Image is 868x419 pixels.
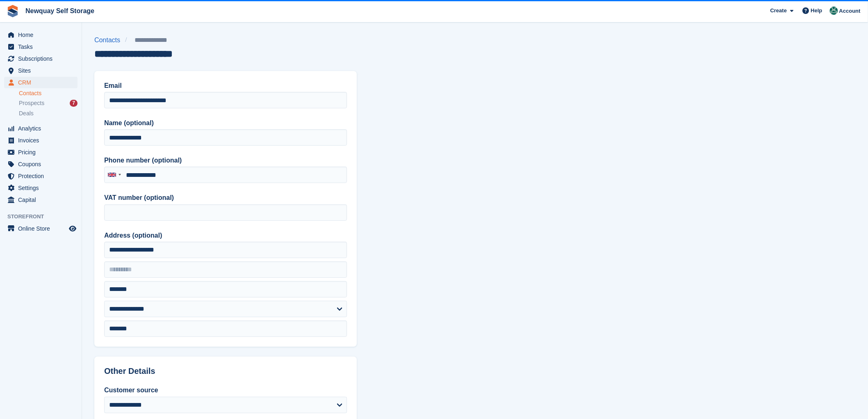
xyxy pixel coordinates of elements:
[19,99,78,108] a: Prospects 7
[4,77,78,88] a: menu
[4,223,78,234] a: menu
[4,182,78,194] a: menu
[4,41,78,53] a: menu
[104,231,347,240] label: Address (optional)
[18,147,67,158] span: Pricing
[94,35,188,45] nav: breadcrumbs
[19,109,78,118] a: Deals
[830,7,838,15] img: JON
[4,147,78,158] a: menu
[4,170,78,182] a: menu
[18,53,67,64] span: Subscriptions
[7,5,19,17] img: stora-icon-8386f47178a22dfd0bd8f6a31ec36ba5ce8667c1dd55bd0f319d3a0aa187defe.svg
[4,53,78,64] a: menu
[18,29,67,41] span: Home
[839,7,861,15] span: Account
[18,158,67,170] span: Coupons
[104,366,347,376] h2: Other Details
[18,194,67,206] span: Capital
[4,194,78,206] a: menu
[70,100,78,107] div: 7
[18,135,67,146] span: Invoices
[4,123,78,134] a: menu
[4,65,78,76] a: menu
[19,99,44,107] span: Prospects
[104,156,347,165] label: Phone number (optional)
[18,65,67,76] span: Sites
[18,182,67,194] span: Settings
[104,118,347,128] label: Name (optional)
[4,135,78,146] a: menu
[18,170,67,182] span: Protection
[19,89,78,97] a: Contacts
[811,7,822,15] span: Help
[18,223,67,234] span: Online Store
[94,35,125,45] a: Contacts
[770,7,787,15] span: Create
[104,81,347,91] label: Email
[18,41,67,53] span: Tasks
[22,4,98,18] a: Newquay Self Storage
[4,158,78,170] a: menu
[18,123,67,134] span: Analytics
[105,167,123,183] div: United Kingdom: +44
[104,385,347,395] label: Customer source
[19,110,34,117] span: Deals
[7,213,82,221] span: Storefront
[68,224,78,234] a: Preview store
[104,193,347,203] label: VAT number (optional)
[18,77,67,88] span: CRM
[4,29,78,41] a: menu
